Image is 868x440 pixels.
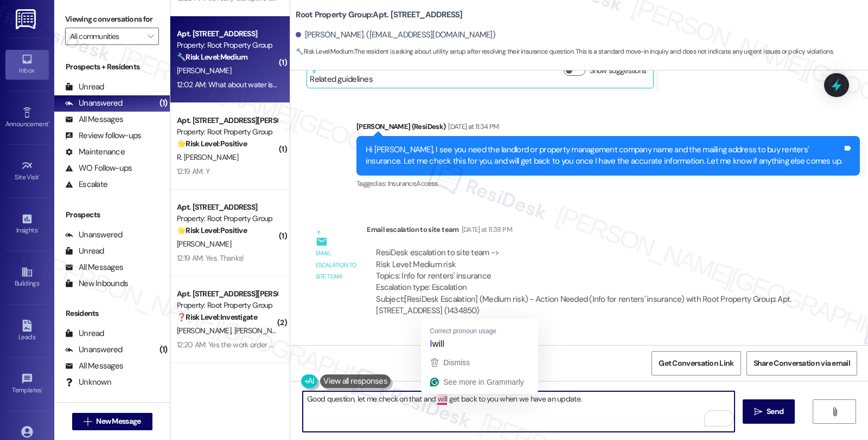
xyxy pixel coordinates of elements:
div: [PERSON_NAME] (ResiDesk) [356,121,860,136]
div: 12:19 AM: Y [177,166,209,176]
div: Property: Root Property Group [177,300,277,311]
div: Hi [PERSON_NAME], I see you need the landlord or property management company name and the mailing... [366,144,843,167]
strong: ❓ Risk Level: Investigate [177,312,257,322]
button: New Message [72,413,152,430]
span: Send [767,406,783,417]
button: Share Conversation via email [746,351,857,376]
div: Property: Root Property Group [177,126,277,138]
span: Share Conversation via email [754,358,850,369]
i:  [754,407,762,416]
span: R. [PERSON_NAME] [177,152,238,162]
span: [PERSON_NAME] [177,326,234,335]
span: Access [416,179,438,188]
label: Show suggestions [590,65,647,76]
span: [PERSON_NAME] [177,239,231,249]
div: Review follow-ups [65,130,141,141]
span: • [42,385,43,392]
div: Escalate [65,179,107,190]
div: Related guidelines [310,65,373,85]
div: Unknown [65,377,111,388]
strong: 🔧 Risk Level: Medium [177,52,247,62]
div: Unanswered [65,344,123,355]
strong: 🌟 Risk Level: Positive [177,225,247,235]
span: • [48,119,50,126]
div: Email escalation to site team [367,224,810,239]
i:  [148,32,154,41]
div: ResiDesk escalation to site team -> Risk Level: Medium risk Topics: Info for renters' insurance E... [376,247,801,294]
div: (1) [157,95,170,112]
span: : The resident is asking about utility setup after resolving their insurance question. This is a ... [296,46,833,57]
div: Maintenance [65,146,125,158]
span: Insurance , [388,179,417,188]
strong: 🔧 Risk Level: Medium [296,47,353,56]
div: [DATE] at 11:34 PM [445,121,499,132]
button: Send [743,399,795,424]
div: Unread [65,328,104,339]
div: WO Follow-ups [65,163,132,174]
div: Unanswered [65,98,123,109]
div: 12:19 AM: Yes. Thanks! [177,253,244,263]
strong: 🌟 Risk Level: Positive [177,139,247,148]
span: [PERSON_NAME] [234,326,292,335]
b: Root Property Group: Apt. [STREET_ADDRESS] [296,9,462,21]
span: [PERSON_NAME] [177,66,231,75]
div: Unread [65,81,104,93]
div: 12:02 AM: What about water is that included? [177,80,320,89]
div: Tagged as: [356,176,860,191]
div: Apt. [STREET_ADDRESS] [177,202,277,213]
a: Site Visit • [5,157,49,186]
span: • [37,225,39,232]
span: New Message [96,416,141,427]
a: Insights • [5,210,49,239]
a: Buildings [5,263,49,292]
div: All Messages [65,262,123,273]
div: Email escalation to site team [316,248,358,282]
div: (1) [157,341,170,358]
div: New Inbounds [65,278,128,289]
i:  [84,417,92,426]
input: All communities [70,28,142,45]
div: All Messages [65,360,123,372]
div: [PERSON_NAME]. ([EMAIL_ADDRESS][DOMAIN_NAME]) [296,29,495,41]
div: Apt. [STREET_ADDRESS] [177,28,277,40]
div: Residents [54,308,170,319]
div: Unanswered [65,229,123,241]
span: • [39,172,41,179]
div: Apt. [STREET_ADDRESS][PERSON_NAME] [177,115,277,126]
label: Viewing conversations for [65,11,159,28]
div: Subject: [ResiDesk Escalation] (Medium risk) - Action Needed (Info for renters' insurance) with R... [376,294,801,317]
div: 12:20 AM: Yes the work order was completed satisfactorily, thank you [177,340,393,350]
div: [DATE] at 11:38 PM [459,224,512,235]
div: Unread [65,245,104,257]
a: Templates • [5,370,49,399]
textarea: To enrich screen reader interactions, please activate Accessibility in Grammarly extension settings [303,391,735,432]
div: Prospects [54,209,170,221]
span: Get Conversation Link [659,358,733,369]
a: Inbox [5,50,49,79]
img: ResiDesk Logo [16,9,38,29]
div: All Messages [65,114,123,125]
button: Get Conversation Link [652,351,741,376]
div: Property: Root Property Group [177,40,277,51]
div: Property: Root Property Group [177,213,277,224]
div: Prospects + Residents [54,61,170,73]
i:  [831,407,839,416]
a: Leads [5,316,49,346]
div: Apt. [STREET_ADDRESS][PERSON_NAME] [177,288,277,300]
